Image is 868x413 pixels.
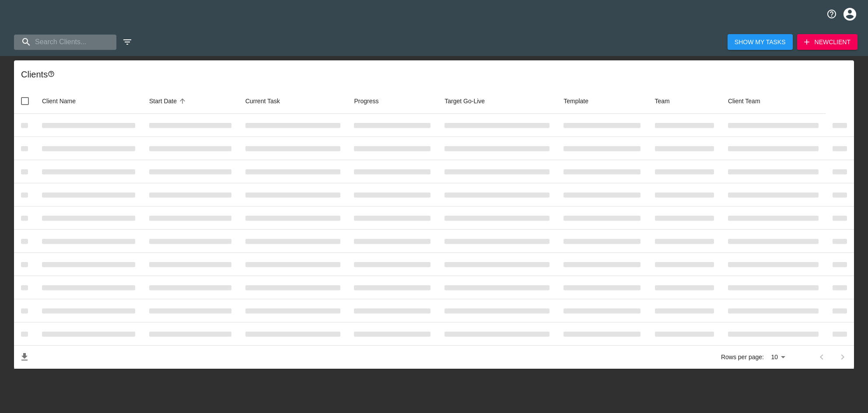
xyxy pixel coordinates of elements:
[804,37,850,48] span: New Client
[21,67,850,81] div: Client s
[444,96,485,106] span: Calculated based on the start date and the duration of all Tasks contained in this Hub.
[797,34,857,50] button: NewClient
[735,37,786,48] span: Show My Tasks
[728,34,793,50] button: Show My Tasks
[14,346,35,367] button: Save List
[821,3,842,24] button: notifications
[42,96,87,106] span: Client Name
[120,35,135,49] button: edit
[767,351,788,364] select: rows per page
[14,88,854,369] table: enhanced table
[245,96,280,106] span: This is the next Task in this Hub that should be completed
[14,35,116,50] input: search
[837,1,863,27] button: profile
[655,96,681,106] span: Team
[149,96,188,106] span: Start Date
[728,96,772,106] span: Client Team
[354,96,390,106] span: Progress
[563,96,600,106] span: Template
[721,353,764,361] p: Rows per page:
[48,70,55,77] svg: This is a list of all of your clients and clients shared with you
[444,96,496,106] span: Target Go-Live
[245,96,291,106] span: Current Task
